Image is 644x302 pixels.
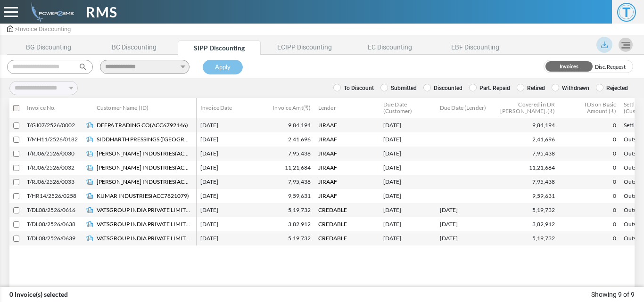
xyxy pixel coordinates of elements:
td: 2,41,696 [253,132,314,147]
span: T/RJ06/2526/0032 [27,163,83,172]
span: [PERSON_NAME] Industries [97,178,175,185]
span: T/RJ06/2526/0030 [27,149,83,158]
span: RMS [86,1,117,23]
span: Siddharth Pressings ([GEOGRAPHIC_DATA]) Private Limited [97,136,268,143]
span: T/MH11/2526/0182 [27,135,83,144]
td: 5,19,732 [493,231,559,245]
th: Invoice Amt(₹) [253,98,314,118]
span: (ACC7821079) [97,192,189,200]
td: [DATE] [380,189,436,203]
span: CredAble [318,206,347,214]
td: [DATE] [436,231,493,245]
span: T/HR14/2526/0258 [27,192,83,200]
button: Apply [203,60,243,75]
a: SIPP Discounting [178,41,261,55]
td: 3,82,912 [493,217,559,231]
td: 2,41,696 [493,132,559,147]
span: ECIPP Discounting [277,43,332,51]
td: [DATE] [436,217,493,231]
span: T/DL08/2526/0638 [27,220,83,229]
td: 9,59,631 [493,189,559,203]
span: SIPP Discounting [194,44,245,52]
th: Covered in DR [PERSON_NAME].(₹) [493,98,559,118]
span: JIRAAF [318,149,337,158]
label: Rejected [596,84,628,92]
span: Deepa Trading Co [97,122,150,129]
td: [DATE] [380,147,436,161]
td: [DATE] [380,175,436,189]
img: invoice-icon.svg [86,122,93,128]
span: EC Discounting [368,43,412,51]
img: invoice-icon.svg [86,165,93,171]
img: invoice-icon.svg [86,137,93,142]
img: invoice-icon.svg [86,207,93,213]
img: invoice-icon.svg [86,179,93,185]
span: JIRAAF [318,192,337,200]
span: BC Discounting [112,43,157,51]
td: 0 [559,161,620,175]
td: 0 [559,231,620,245]
span: Showing 9 of 9 [591,290,635,300]
label: Discounted [423,84,462,92]
a: EBF Discounting [434,41,517,54]
span: T/DL08/2526/0616 [27,206,83,214]
span: 0 Invoice(s) selected [9,290,68,298]
a: BG Discounting [7,41,90,54]
td: 0 [559,217,620,231]
span: T/DL08/2526/0639 [27,234,83,243]
td: 3,82,912 [253,217,314,231]
td: 9,84,194 [253,118,314,133]
span: Lender [318,104,336,111]
td: [DATE] [197,217,253,231]
td: [DATE] [380,231,436,245]
img: download_blue.svg [601,41,608,48]
span: (ACC8756080) [97,149,191,158]
td: 0 [559,189,620,203]
td: 7,95,438 [253,175,314,189]
td: 7,95,438 [493,147,559,161]
span: (ACC1259922) [97,220,191,229]
img: invoice-icon.svg [86,151,93,156]
td: 9,59,631 [253,189,314,203]
td: [DATE] [436,203,493,217]
span: Vatsgroup India Private Limited [97,235,193,242]
img: invoice-icon.svg [86,221,93,227]
span: Disc. Request [588,60,633,73]
td: 11,21,684 [253,161,314,175]
span: JIRAAF [318,178,337,186]
td: [DATE] [197,175,253,189]
span: [PERSON_NAME] Industries [97,164,175,171]
span: Invoice Discounting [18,25,71,33]
span: JIRAAF [318,121,337,130]
td: 9,84,194 [493,118,559,133]
td: [DATE] [197,118,253,133]
span: Vatsgroup India Private Limited [97,220,193,228]
td: 7,95,438 [253,147,314,161]
span: EBF Discounting [451,43,499,51]
td: 7,95,438 [493,175,559,189]
img: invoice-icon.svg [86,236,93,241]
img: admin [7,25,13,32]
span: (ACC1259922) [97,234,191,243]
a: BC Discounting [92,41,175,54]
td: 0 [559,147,620,161]
img: invoice-icon.svg [86,193,93,199]
span: [PERSON_NAME] Industries [97,150,175,157]
label: Submitted [380,84,417,92]
span: T/RJ06/2526/0033 [27,178,83,186]
td: [DATE] [380,203,436,217]
td: [DATE] [197,132,253,147]
a: EC Discounting [348,41,431,54]
th: TDS on Basic Amount (₹) [559,98,620,118]
span: Vatsgroup India Private Limited [97,206,193,213]
span: CredAble [318,220,347,229]
label: Retired [517,84,545,92]
a: ECIPP Discounting [263,41,346,54]
td: 5,19,732 [253,203,314,217]
span: CredAble [318,234,347,243]
td: 5,19,732 [253,231,314,245]
td: [DATE] [197,147,253,161]
label: Withdrawn [552,84,589,92]
span: T [617,3,636,22]
td: [DATE] [380,217,436,231]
